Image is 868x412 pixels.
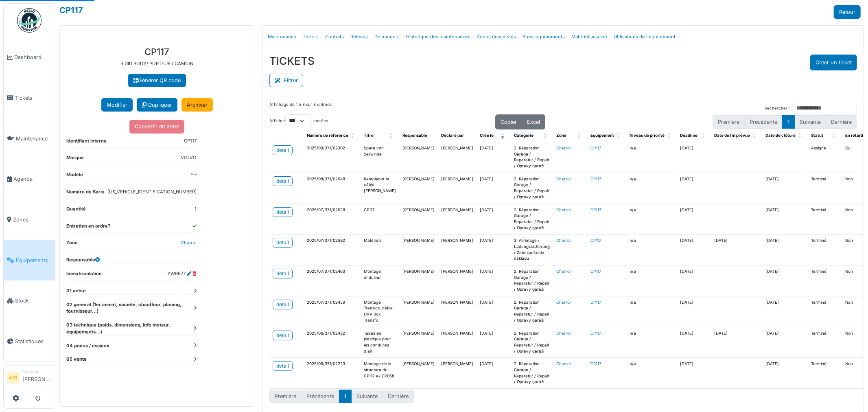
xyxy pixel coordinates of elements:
[677,173,711,204] td: [DATE]
[4,321,55,362] a: Statistiques
[590,208,601,212] a: CP117
[304,296,361,327] td: 2025/07/371/02459
[438,327,477,358] td: [PERSON_NAME]
[304,327,361,358] td: 2025/06/371/02432
[477,358,511,389] td: [DATE]
[667,129,672,142] span: Niveau de priorité: Activate to sort
[181,98,213,112] a: Archiver
[677,358,711,389] td: [DATE]
[630,133,665,138] span: Niveau de priorité
[276,178,289,185] div: detail
[322,27,347,46] a: Contrats
[22,369,52,386] li: [PERSON_NAME]
[273,207,293,217] a: detail
[501,119,517,125] span: Copier
[808,327,842,358] td: Terminé
[677,327,711,358] td: [DATE]
[495,114,522,129] button: Copier
[269,55,315,67] h3: TICKETS
[181,154,197,161] dd: VOLVO
[4,240,55,281] a: Équipements
[399,142,438,173] td: [PERSON_NAME]
[474,27,519,46] a: Zones desservies
[13,216,52,224] span: Zones
[13,175,52,183] span: Agenda
[714,133,750,138] span: Date de fin prévue
[798,129,803,142] span: Date de clôture: Activate to sort
[677,296,711,327] td: [DATE]
[7,369,52,388] a: AM Manager[PERSON_NAME]
[514,133,533,138] span: Catégorie
[480,133,494,138] span: Créé le
[556,331,571,335] a: Charroi
[713,115,857,129] nav: pagination
[403,27,474,46] a: Historique des maintenances
[762,173,808,204] td: [DATE]
[304,173,361,204] td: 2025/08/371/02048
[273,269,293,278] a: detail
[389,129,394,142] span: Titre: Activate to sort
[347,27,371,46] a: Relevés
[371,27,403,46] a: Documents
[66,356,197,363] dt: 05 vente
[66,154,84,164] dt: Marque
[556,146,571,150] a: Charroi
[304,204,361,234] td: 2025/07/371/02628
[181,240,197,245] a: Charroi
[269,102,332,114] div: Affichage de 1 à 8 sur 8 entrées
[762,204,808,234] td: [DATE]
[522,114,545,129] button: Excel
[66,60,247,67] p: RIGID BODY/ PORTEUR / CAMION
[762,234,808,265] td: [DATE]
[273,300,293,309] a: detail
[590,177,601,181] a: CP117
[808,142,842,173] td: Assigné
[762,296,808,327] td: [DATE]
[361,173,399,204] td: Remplacer le câble [PERSON_NAME]
[438,265,477,296] td: [PERSON_NAME]
[477,173,511,204] td: [DATE]
[399,296,438,327] td: [PERSON_NAME]
[519,27,568,46] a: Sous-équipements
[276,332,289,339] div: detail
[276,239,289,246] div: detail
[304,265,361,296] td: 2025/07/371/02463
[66,322,197,335] dt: 03 technique (poids, dimensions, info moteur, équipements...)
[626,358,677,389] td: n/a
[273,238,293,248] a: detail
[361,327,399,358] td: Tubes en plastique pour les conduites d'air
[304,358,361,389] td: 2025/06/371/02223
[808,173,842,204] td: Terminé
[269,74,303,87] button: Filtrer
[590,146,601,150] a: CP117
[590,331,601,335] a: CP117
[402,133,427,138] span: Responsable
[590,133,614,138] span: Équipement
[22,369,52,375] div: Manager
[808,358,842,389] td: Terminé
[590,269,601,274] a: CP117
[269,390,414,403] nav: pagination
[590,300,601,305] a: CP117
[782,115,795,129] button: 1
[590,238,601,243] a: CP117
[677,142,711,173] td: [DATE]
[4,78,55,118] a: Tickets
[7,372,19,384] li: AM
[300,27,322,46] a: Tickets
[711,234,762,265] td: [DATE]
[4,281,55,321] a: Stock
[304,234,361,265] td: 2025/07/371/02592
[556,269,571,274] a: Charroi
[511,327,553,358] td: 2. Réparation Garage / Reparatur / Repair / Opravy garáží
[399,358,438,389] td: [PERSON_NAME]
[17,8,42,33] img: Badge_color-CXgf-gQk.svg
[361,358,399,389] td: Montage de la structure du CP117 ex CP068
[66,223,110,233] dt: Entretien en ordre?
[590,362,601,366] a: CP117
[832,129,837,142] span: Statut: Activate to sort
[677,204,711,234] td: [DATE]
[438,173,477,204] td: [PERSON_NAME]
[811,133,823,138] span: Statut
[477,234,511,265] td: [DATE]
